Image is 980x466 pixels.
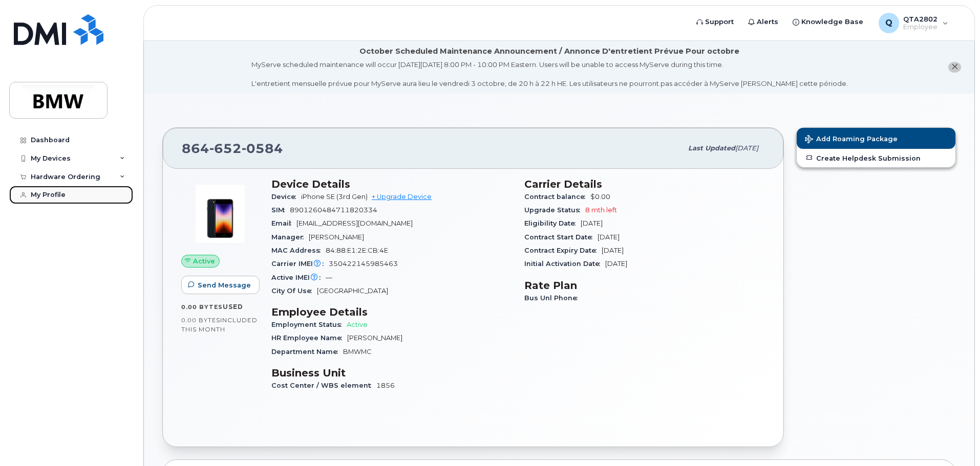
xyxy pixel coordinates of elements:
[271,367,512,379] h3: Business Unit
[290,206,377,214] span: 8901260484711820334
[271,348,343,356] span: Department Name
[193,256,215,266] span: Active
[581,219,603,227] span: [DATE]
[347,321,368,328] span: Active
[271,274,326,281] span: Active IMEI
[271,178,512,190] h3: Device Details
[605,260,627,268] span: [DATE]
[301,193,368,201] span: iPhone SE (3rd Gen)
[271,206,290,214] span: SIM
[359,46,739,57] div: October Scheduled Maintenance Announcement / Annonce D'entretient Prévue Pour octobre
[935,421,972,458] iframe: Messenger Launcher
[524,294,583,302] span: Bus Unl Phone
[598,233,620,241] span: [DATE]
[524,260,605,268] span: Initial Activation Date
[326,274,332,281] span: —
[242,141,283,156] span: 0584
[524,279,765,292] h3: Rate Plan
[688,144,735,152] span: Last updated
[376,382,395,389] span: 1856
[948,62,961,73] button: close notification
[182,141,283,156] span: 864
[329,260,398,268] span: 350422145985463
[524,193,590,201] span: Contract balance
[326,247,388,254] span: 84:88:E1:2E:CB:4E
[347,334,402,342] span: [PERSON_NAME]
[181,317,220,324] span: 0.00 Bytes
[797,128,955,149] button: Add Roaming Package
[524,219,581,227] span: Eligibility Date
[181,276,260,294] button: Send Message
[524,233,598,241] span: Contract Start Date
[181,316,258,333] span: included this month
[602,247,624,254] span: [DATE]
[590,193,610,201] span: $0.00
[271,219,296,227] span: Email
[309,233,364,241] span: [PERSON_NAME]
[271,233,309,241] span: Manager
[343,348,372,356] span: BMWMC
[524,178,765,190] h3: Carrier Details
[524,206,585,214] span: Upgrade Status
[181,303,223,310] span: 0.00 Bytes
[271,260,329,268] span: Carrier IMEI
[317,287,388,295] span: [GEOGRAPHIC_DATA]
[271,321,347,328] span: Employment Status
[271,382,376,389] span: Cost Center / WBS element
[797,149,955,167] a: Create Helpdesk Submission
[372,193,432,201] a: + Upgrade Device
[189,183,251,245] img: image20231002-3703462-1angbar.jpeg
[271,287,317,295] span: City Of Use
[271,306,512,318] h3: Employee Details
[251,60,848,88] div: MyServe scheduled maintenance will occur [DATE][DATE] 8:00 PM - 10:00 PM Eastern. Users will be u...
[223,303,243,310] span: used
[271,193,301,201] span: Device
[735,144,758,152] span: [DATE]
[585,206,617,214] span: 8 mth left
[271,334,347,342] span: HR Employee Name
[524,247,602,254] span: Contract Expiry Date
[271,247,326,254] span: MAC Address
[805,135,898,145] span: Add Roaming Package
[198,280,251,290] span: Send Message
[296,219,413,227] span: [EMAIL_ADDRESS][DOMAIN_NAME]
[209,141,242,156] span: 652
